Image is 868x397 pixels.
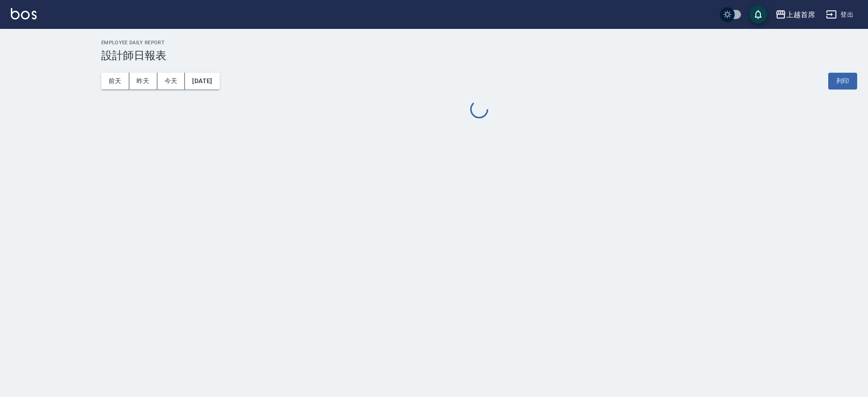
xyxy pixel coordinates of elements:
div: 上越首席 [786,9,815,20]
h2: Employee Daily Report [101,40,857,46]
button: 今天 [157,73,185,89]
button: [DATE] [185,73,219,89]
h3: 設計師日報表 [101,49,857,62]
button: 列印 [828,73,857,89]
button: 上越首席 [772,5,819,24]
button: 前天 [101,73,129,89]
button: 登出 [822,6,857,23]
img: Logo [11,8,37,19]
button: save [749,5,767,23]
button: 昨天 [129,73,157,89]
